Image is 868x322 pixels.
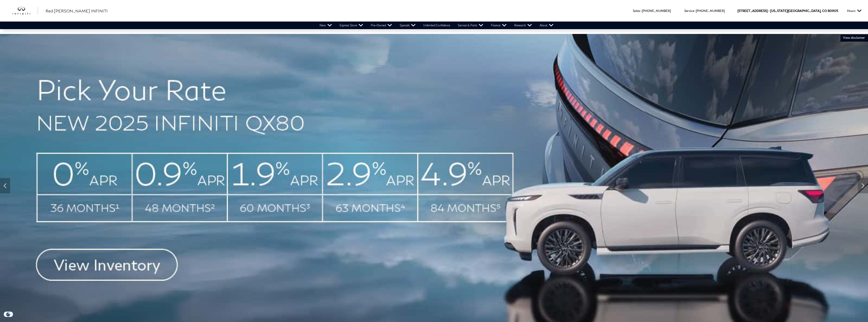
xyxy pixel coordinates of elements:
[696,9,725,13] a: [PHONE_NUMBER]
[316,22,557,29] nav: Main Navigation
[510,22,536,29] a: Research
[843,36,865,40] span: VIEW DISCLAIMER
[3,312,14,317] img: Opt-Out Icon
[396,22,419,29] a: Specials
[642,9,671,13] a: [PHONE_NUMBER]
[336,22,367,29] a: Express Store
[536,22,557,29] a: About
[13,7,38,15] img: INFINITI
[419,22,454,29] a: Unlimited Confidence
[13,7,38,15] a: infiniti
[840,34,868,42] button: VIEW DISCLAIMER
[684,9,694,13] span: Service
[640,9,641,13] span: :
[487,22,510,29] a: Finance
[367,22,396,29] a: Pre-Owned
[316,22,336,29] a: New
[454,22,487,29] a: Service & Parts
[694,9,695,13] span: :
[46,8,108,13] span: Red [PERSON_NAME] INFINITI
[46,8,108,14] a: Red [PERSON_NAME] INFINITI
[633,9,640,13] span: Sales
[858,178,868,193] div: Next
[3,312,14,317] section: Click to Open Cookie Consent Modal
[737,9,838,13] a: [STREET_ADDRESS] • [US_STATE][GEOGRAPHIC_DATA], CO 80905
